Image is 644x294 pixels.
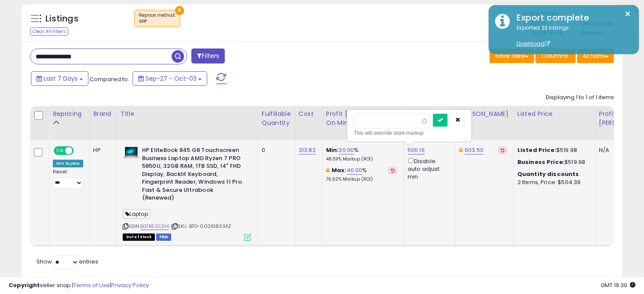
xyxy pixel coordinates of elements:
span: Compared to: [90,75,129,83]
div: Brand [94,109,113,118]
div: 0 [262,146,288,154]
div: $519.98 [517,146,589,154]
span: Last 7 Days [44,74,78,83]
h5: Listings [45,13,79,25]
div: HP [94,146,110,154]
button: Actions [577,48,614,63]
div: : [517,170,589,178]
span: ON [54,147,65,155]
span: Laptop [123,209,151,219]
div: Disable auto adjust min [408,156,449,181]
b: Business Price: [517,158,565,166]
button: Save View [490,48,534,63]
div: Profit [PERSON_NAME] on Min/Max [326,109,400,127]
button: × [175,6,184,15]
a: Terms of Use [73,281,110,289]
div: Export complete [510,12,632,24]
div: Title [121,109,254,118]
button: Last 7 Days [31,71,88,86]
span: Reprice method : [139,12,175,25]
span: OFF [73,147,86,155]
span: 2025-10-11 19:30 GMT [601,281,635,289]
div: $519.98 [517,158,589,166]
a: 30.00 [339,146,354,155]
th: The percentage added to the cost of goods (COGS) that forms the calculator for Min & Max prices. [322,106,404,140]
div: [PERSON_NAME] [459,109,510,118]
span: All listings that are currently out of stock and unavailable for purchase on Amazon [123,233,155,241]
b: Max: [332,166,347,174]
span: Show: entries [36,258,98,266]
a: 40.00 [347,166,363,175]
p: 48.39% Markup (ROI) [326,156,397,162]
a: Privacy Policy [111,281,149,289]
span: | SKU: BTG-00061833AZ [171,223,232,230]
div: seller snap | | [9,282,149,290]
button: Columns [535,48,576,63]
div: Displaying 1 to 1 of 1 items [546,94,614,102]
div: SFP [139,18,175,24]
div: Clear All Filters [30,27,68,36]
img: 413yAA1FXJL._SL40_.jpg [123,146,140,159]
a: 313.82 [299,146,316,155]
div: ASIN: [123,146,251,240]
div: This will override store markup [354,129,465,137]
p: 76.92% Markup (ROI) [326,176,397,182]
a: B0FB5SCZH1 [140,223,169,230]
div: % [326,146,397,162]
b: Listed Price: [517,146,556,154]
a: Download [517,40,550,47]
div: Preset: [53,169,83,188]
span: FBM [156,233,172,241]
div: Listed Price [517,109,592,118]
button: Sep-27 - Oct-03 [133,71,207,86]
span: Columns [541,52,568,60]
b: Quantity discounts [517,170,579,178]
strong: Copyright [9,281,40,289]
b: Min: [326,146,339,154]
div: % [326,167,397,182]
div: Fulfillable Quantity [262,109,291,127]
div: Repricing [53,109,86,118]
span: Sep-27 - Oct-03 [145,74,197,83]
button: × [625,9,632,19]
div: Exported 23 listings. [510,24,632,48]
div: 2 Items, Price: $504.39 [517,179,589,186]
b: HP EliteBook 845 G8 Touchscreen Business Laptop AMD Ryzen 7 PRO 5850U, 32GB RAM, 1TB SSD, 14" FHD... [142,146,246,204]
div: Cost [299,109,319,118]
button: Filters [191,48,225,64]
div: Win BuyBox [53,160,83,167]
a: 603.50 [465,146,484,155]
a: 506.16 [408,146,425,155]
